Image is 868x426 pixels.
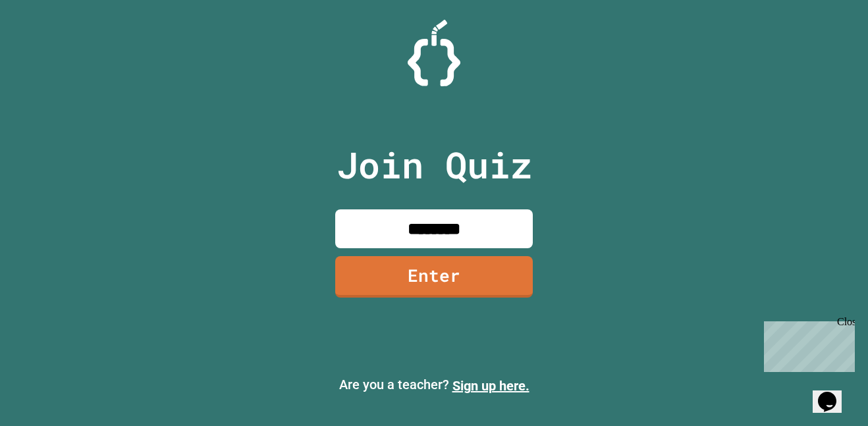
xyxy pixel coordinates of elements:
[11,375,857,396] p: Are you a teacher?
[813,373,855,413] iframe: chat widget
[337,138,532,192] p: Join Quiz
[5,5,91,84] div: Chat with us now!Close
[452,378,529,394] a: Sign up here.
[408,20,460,86] img: Logo.svg
[759,316,855,372] iframe: chat widget
[335,256,533,298] a: Enter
